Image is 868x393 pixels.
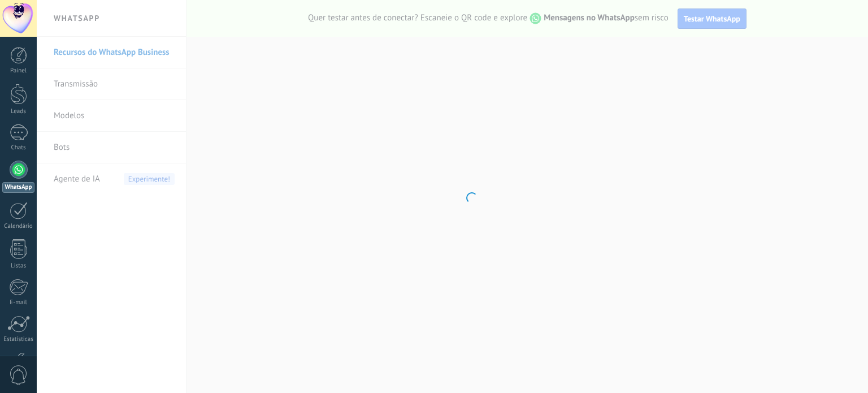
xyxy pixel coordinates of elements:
div: E-mail [2,299,35,306]
div: Calendário [2,223,35,230]
div: Chats [2,144,35,152]
div: Estatísticas [2,336,35,343]
div: Leads [2,108,35,115]
div: WhatsApp [2,182,34,193]
div: Painel [2,67,35,75]
div: Listas [2,262,35,270]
